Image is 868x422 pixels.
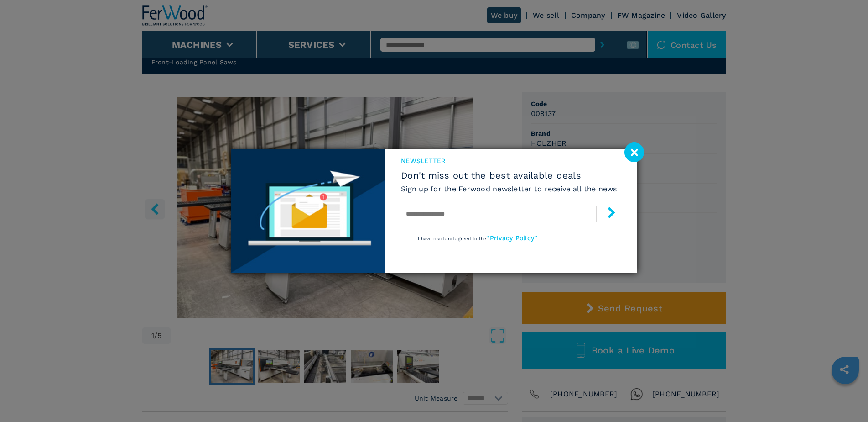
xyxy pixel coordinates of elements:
h6: Sign up for the Ferwood newsletter to receive all the news [401,184,617,194]
a: “Privacy Policy” [486,234,537,242]
button: submit-button [597,203,617,225]
span: Don't miss out the best available deals [401,170,617,181]
img: Newsletter image [231,149,385,273]
span: I have read and agreed to the [418,236,537,241]
span: newsletter [401,156,617,165]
